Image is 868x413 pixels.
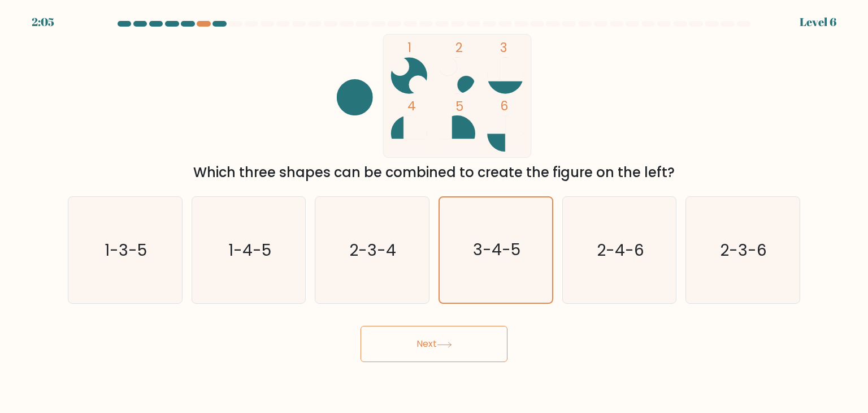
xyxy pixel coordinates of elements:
tspan: 6 [500,97,508,115]
tspan: 4 [407,97,416,115]
text: 2-4-6 [597,239,644,261]
tspan: 3 [500,38,507,57]
text: 1-3-5 [105,239,147,261]
text: 2-3-4 [350,239,397,261]
tspan: 2 [455,38,463,57]
tspan: 5 [455,97,463,115]
text: 2-3-6 [721,239,767,261]
button: Next [361,326,507,362]
div: Which three shapes can be combined to create the figure on the left? [75,162,793,183]
div: 2:05 [32,14,54,31]
text: 1-4-5 [228,239,271,261]
div: Level 6 [800,14,836,31]
text: 3-4-5 [473,239,520,261]
tspan: 1 [407,38,411,57]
